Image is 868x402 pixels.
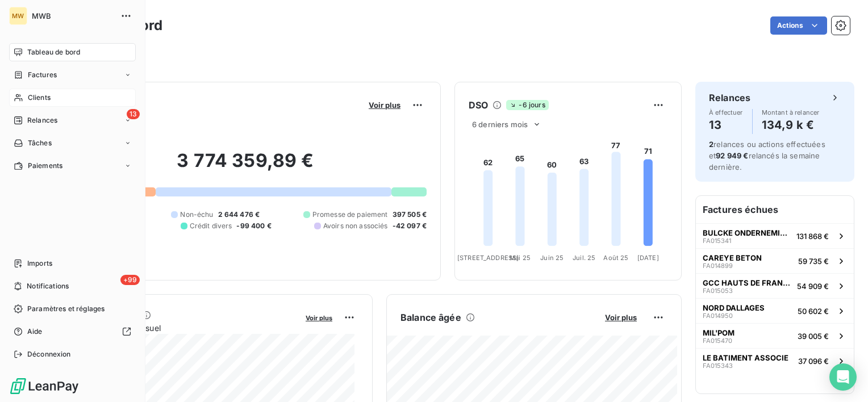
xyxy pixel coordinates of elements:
span: Relances [27,115,57,125]
button: LE BATIMENT ASSOCIEFA01534337 096 € [696,348,854,373]
span: Montant à relancer [762,109,820,116]
h6: Factures échues [696,196,854,223]
span: FA015343 [703,362,733,369]
span: Paramètres et réglages [27,304,105,314]
span: Voir plus [605,313,637,322]
span: FA014899 [703,262,733,269]
span: 39 005 € [798,332,829,341]
span: Clients [28,93,51,103]
span: 13 [127,109,140,119]
span: LE BATIMENT ASSOCIE [703,353,788,362]
span: NORD DALLAGES [703,303,765,312]
div: MW [9,7,27,25]
tspan: [DATE] [637,254,659,262]
span: Crédit divers [190,221,232,231]
button: MIL'POMFA01547039 005 € [696,323,854,348]
div: Open Intercom Messenger [829,363,857,391]
span: -6 jours [506,100,548,110]
button: Voir plus [365,100,404,110]
span: 54 909 € [797,282,829,291]
span: FA014950 [703,312,733,319]
span: -99 400 € [236,221,271,231]
button: BULCKE ONDERNEMINGENFA015341131 868 € [696,223,854,248]
button: CAREYE BETONFA01489959 735 € [696,248,854,273]
h2: 3 774 359,89 € [64,149,427,183]
span: Aide [27,326,43,337]
span: 59 735 € [798,257,829,266]
span: 92 949 € [716,151,748,160]
span: Factures [28,70,57,80]
button: Voir plus [602,312,640,323]
span: Tableau de bord [27,47,80,57]
button: Actions [770,16,827,35]
span: Imports [27,258,52,269]
span: +99 [120,275,140,285]
span: Tâches [28,138,52,148]
h6: DSO [469,98,488,112]
span: 131 868 € [796,232,829,241]
tspan: Juil. 25 [573,254,595,262]
h6: Balance âgée [400,311,461,324]
span: -42 097 € [393,221,427,231]
span: 37 096 € [798,357,829,366]
h4: 134,9 k € [762,116,820,134]
tspan: Juin 25 [540,254,564,262]
span: Paiements [28,161,62,171]
span: À effectuer [709,109,743,116]
span: CAREYE BETON [703,253,762,262]
span: 2 644 476 € [218,210,260,220]
span: Chiffre d'affaires mensuel [64,322,298,334]
button: GCC HAUTS DE FRANCEFA01505354 909 € [696,273,854,298]
span: FA015341 [703,237,731,244]
img: Logo LeanPay [9,377,80,395]
span: Non-échu [180,210,213,220]
tspan: Mai 25 [510,254,531,262]
h6: Relances [709,91,750,104]
span: BULCKE ONDERNEMINGEN [703,228,792,237]
span: relances ou actions effectuées et relancés la semaine dernière. [709,140,825,171]
h4: 13 [709,116,743,134]
tspan: [STREET_ADDRESS] [457,254,519,262]
button: Voir plus [302,312,336,323]
span: MWB [32,11,114,20]
span: 397 505 € [393,210,427,220]
span: GCC HAUTS DE FRANCE [703,278,792,287]
span: MIL'POM [703,328,735,337]
button: NORD DALLAGESFA01495050 602 € [696,298,854,323]
span: Notifications [27,281,69,291]
span: 6 derniers mois [472,120,528,129]
span: Avoirs non associés [323,221,388,231]
a: Aide [9,323,136,341]
span: FA015053 [703,287,733,294]
span: Promesse de paiement [312,210,388,220]
span: FA015470 [703,337,732,344]
span: Voir plus [306,314,332,322]
span: Voir plus [369,101,400,110]
span: Déconnexion [27,349,71,359]
tspan: Août 25 [603,254,628,262]
span: 50 602 € [798,307,829,316]
span: 2 [709,140,713,149]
